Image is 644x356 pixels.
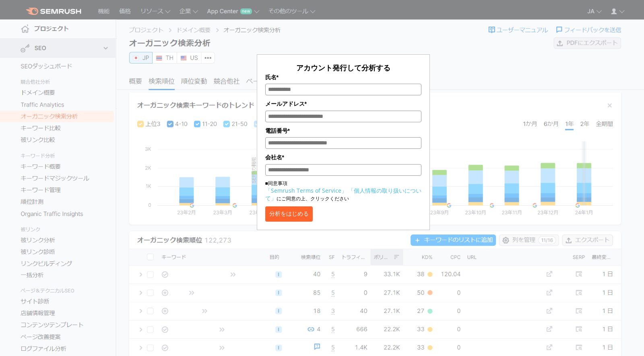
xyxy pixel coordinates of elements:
button: 分析をはじめる [265,206,313,222]
label: メールアドレス* [265,99,421,108]
label: 電話番号* [265,126,421,135]
span: アカウント発行して分析する [296,63,390,72]
a: 「Semrush Terms of Service」 [265,187,347,194]
a: 「個人情報の取り扱いについて」 [265,187,421,202]
p: ■同意事項 にご同意の上、クリックください [265,180,421,202]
